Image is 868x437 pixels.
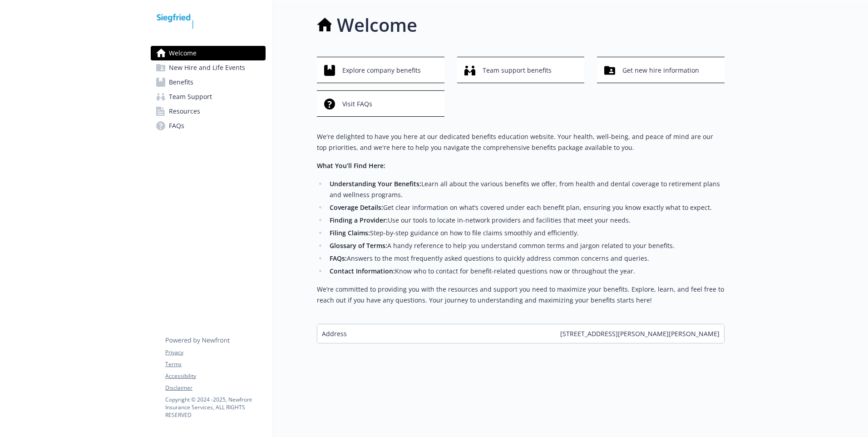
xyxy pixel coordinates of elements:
span: Welcome [169,46,197,60]
a: FAQs [151,119,266,133]
li: Learn all about the various benefits we offer, from health and dental coverage to retirement plan... [327,179,725,200]
p: We’re committed to providing you with the resources and support you need to maximize your benefit... [317,284,725,306]
button: Team support benefits [457,57,585,83]
span: Benefits [169,75,193,89]
li: A handy reference to help you understand common terms and jargon related to your benefits. [327,240,725,251]
a: Benefits [151,75,266,89]
a: Resources [151,104,266,119]
strong: Contact Information: [330,267,395,275]
strong: Understanding Your Benefits: [330,179,421,188]
span: Explore company benefits [342,62,421,79]
a: Privacy [165,348,265,357]
span: [STREET_ADDRESS][PERSON_NAME][PERSON_NAME] [560,329,720,338]
button: Explore company benefits [317,57,444,83]
a: Accessibility [165,372,265,380]
strong: Finding a Provider: [330,216,388,224]
button: Get new hire information [597,57,725,83]
span: Get new hire information [622,62,699,79]
button: Visit FAQs [317,90,444,117]
li: Answers to the most frequently asked questions to quickly address common concerns and queries. [327,253,725,264]
span: Team support benefits [483,62,552,79]
strong: Glossary of Terms: [330,241,387,250]
a: Welcome [151,46,266,60]
strong: What You’ll Find Here: [317,161,385,170]
li: Know who to contact for benefit-related questions now or throughout the year. [327,266,725,277]
a: Team Support [151,89,266,104]
a: Terms [165,360,265,368]
strong: Coverage Details: [330,203,383,212]
span: FAQs [169,119,184,133]
strong: FAQs: [330,254,347,263]
p: Copyright © 2024 - 2025 , Newfront Insurance Services, ALL RIGHTS RESERVED [165,396,265,419]
span: New Hire and Life Events [169,60,245,75]
a: Disclaimer [165,384,265,392]
span: Team Support [169,89,212,104]
li: Use our tools to locate in-network providers and facilities that meet your needs. [327,215,725,226]
li: Get clear information on what’s covered under each benefit plan, ensuring you know exactly what t... [327,202,725,213]
span: Visit FAQs [342,95,372,113]
li: Step-by-step guidance on how to file claims smoothly and efficiently. [327,228,725,238]
span: Resources [169,104,200,119]
h1: Welcome [337,11,417,39]
strong: Filing Claims: [330,228,370,237]
p: We're delighted to have you here at our dedicated benefits education website. Your health, well-b... [317,131,725,153]
span: Address [322,329,347,338]
a: New Hire and Life Events [151,60,266,75]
